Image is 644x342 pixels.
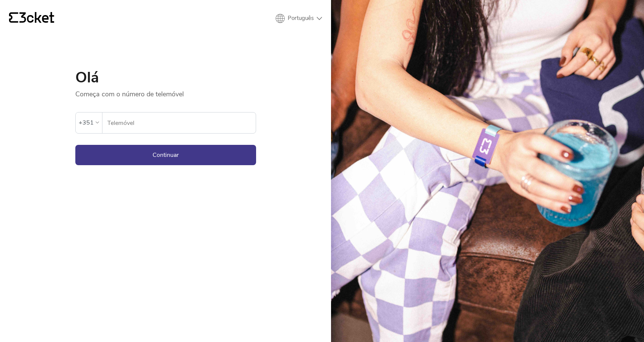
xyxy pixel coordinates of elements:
a: {' '} [9,12,54,25]
h1: Olá [75,70,256,85]
g: {' '} [9,12,18,23]
button: Continuar [75,145,256,165]
input: Telemóvel [107,112,256,133]
div: +351 [79,117,94,128]
p: Começa com o número de telemóvel [75,85,256,99]
label: Telemóvel [102,112,256,134]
